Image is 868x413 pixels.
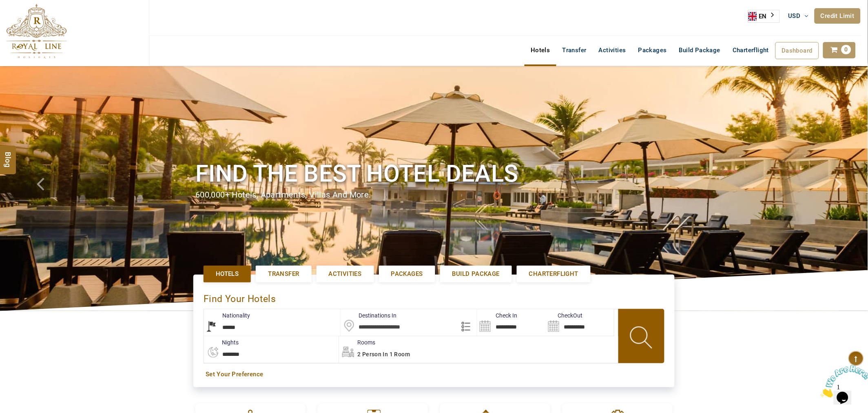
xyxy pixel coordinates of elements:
[517,266,591,282] a: Charterflight
[204,285,664,309] div: Find Your Hotels
[556,42,593,58] a: Transfer
[632,42,673,58] a: Packages
[204,338,239,346] label: nights
[726,42,775,58] a: Charterflight
[357,351,410,357] span: 2 Person in 1 Room
[391,270,423,278] span: Packages
[317,266,374,282] a: Activities
[339,338,375,346] label: Rooms
[748,10,780,23] aside: Language selected: English
[6,4,67,59] img: The Royal Line Holidays
[748,10,780,23] div: Language
[329,270,362,278] span: Activities
[817,362,868,401] iframe: chat widget
[477,311,517,320] label: Check In
[206,370,662,379] a: Set Your Preference
[593,42,632,58] a: Activities
[341,311,397,320] label: Destinations In
[3,3,54,36] img: Chat attention grabber
[195,158,673,189] h1: Find the best hotel deals
[3,3,7,10] span: 1
[788,12,801,20] span: USD
[782,47,813,54] span: Dashboard
[256,266,311,282] a: Transfer
[748,10,779,22] a: EN
[268,270,299,278] span: Transfer
[673,42,726,58] a: Build Package
[477,309,545,336] input: Search
[823,42,856,58] a: 0
[452,270,500,278] span: Build Package
[3,152,13,159] span: Blog
[841,45,851,54] span: 0
[216,270,239,278] span: Hotels
[204,311,250,320] label: Nationality
[440,266,512,282] a: Build Package
[546,311,583,320] label: CheckOut
[529,270,578,278] span: Charterflight
[815,8,861,24] a: Credit Limit
[195,189,673,201] div: 600,000+ hotels, apartments, villas and more.
[204,266,251,282] a: Hotels
[525,42,556,58] a: Hotels
[546,309,614,336] input: Search
[733,47,769,54] span: Charterflight
[379,266,435,282] a: Packages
